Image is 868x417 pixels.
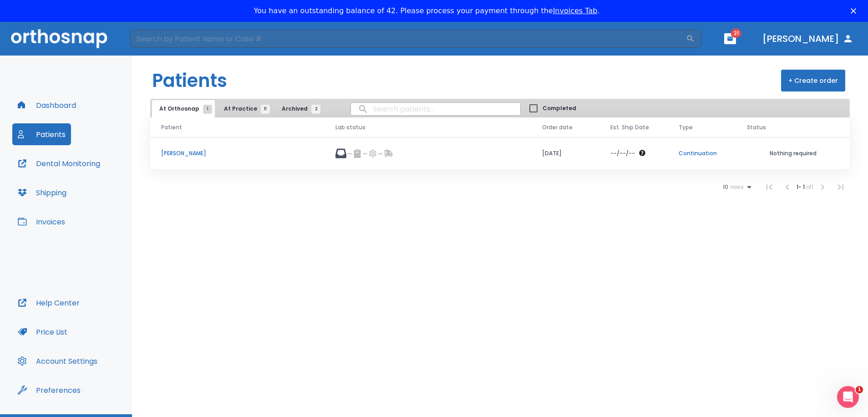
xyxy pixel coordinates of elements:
span: At Practice [224,105,265,113]
span: 10 [723,184,728,190]
a: Invoices Tab [553,6,598,15]
p: Nothing required [747,149,839,158]
div: tabs [152,100,325,117]
button: Help Center [12,292,85,314]
button: Price List [12,321,73,343]
span: 11 [261,105,270,114]
iframe: Intercom live chat [837,386,859,408]
button: [PERSON_NAME] [759,31,857,47]
div: The date will be available after approving treatment plan [610,149,657,158]
button: Dental Monitoring [12,153,106,174]
td: [DATE] [531,137,599,170]
span: Status [747,123,766,132]
span: 1 - 1 [797,183,806,191]
input: Search by Patient Name or Case # [130,30,686,48]
span: 1 [203,105,212,114]
h1: Patients [152,67,227,94]
span: At Orthosnap [159,105,208,113]
span: Lab status [335,123,365,132]
span: of 1 [806,183,813,191]
p: --/--/-- [610,149,635,158]
button: Invoices [12,211,71,233]
button: Shipping [12,182,72,203]
span: 21 [731,29,741,38]
button: Dashboard [12,94,81,116]
p: [PERSON_NAME] [161,149,314,158]
span: Archived [282,105,316,113]
div: Close [851,8,860,14]
span: 2 [311,105,320,114]
span: Est. Ship Date [610,123,649,132]
button: + Create order [781,70,845,92]
div: Tooltip anchor [79,386,87,394]
div: You have an outstanding balance of 42. Please process your payment through the . [254,6,600,15]
img: Orthosnap [11,29,107,48]
input: search [351,100,520,118]
p: Continuation [679,149,725,158]
button: Preferences [12,379,86,401]
span: Patient [161,123,182,132]
span: Order date [542,123,573,132]
span: 1 [856,386,863,393]
span: Type [679,123,693,132]
button: Patients [12,123,71,145]
span: rows [728,184,744,190]
button: Account Settings [12,350,103,372]
span: Completed [543,104,576,112]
